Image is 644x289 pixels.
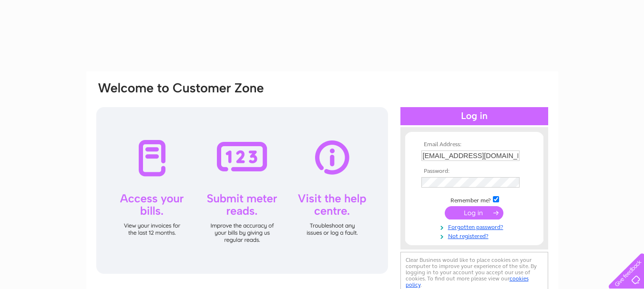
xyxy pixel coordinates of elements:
a: Forgotten password? [421,222,530,231]
a: Not registered? [421,231,530,240]
th: Password: [419,168,530,175]
th: Email Address: [419,141,530,148]
a: cookies policy [406,275,529,288]
input: Submit [445,206,503,219]
td: Remember me? [419,195,530,204]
